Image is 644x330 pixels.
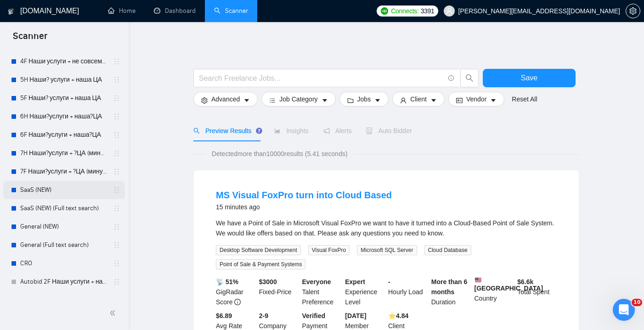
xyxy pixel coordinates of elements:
[201,97,208,104] span: setting
[483,69,576,87] button: Save
[392,92,445,106] button: userClientcaret-down
[490,97,497,104] span: caret-down
[261,92,335,106] button: barsJob Categorycaret-down
[632,299,642,306] span: 10
[430,97,437,104] span: caret-down
[113,186,120,194] span: holder
[216,218,557,238] div: We have a Point of Sale in Microsoft Visual FoxPro we want to have it turned into a Cloud-Based P...
[521,72,537,84] span: Save
[113,76,120,84] span: holder
[113,95,120,102] span: holder
[512,94,537,104] a: Reset All
[473,277,516,307] div: Country
[20,107,107,126] a: 6H Наши?услуги + наша?ЦА
[259,278,277,285] b: $ 3000
[109,308,119,318] span: double-left
[345,278,365,285] b: Expert
[429,277,473,307] div: Duration
[475,277,543,292] b: [GEOGRAPHIC_DATA]
[20,181,107,199] a: SaaS (NEW)
[302,278,331,285] b: Everyone
[347,97,354,104] span: folder
[20,218,107,236] a: General (NEW)
[274,128,281,134] span: area-chart
[343,277,386,307] div: Experience Level
[410,94,427,104] span: Client
[626,7,640,15] span: setting
[475,277,481,283] img: 🇺🇸
[216,245,301,255] span: Desktop Software Development
[113,223,120,230] span: holder
[269,97,276,104] span: bars
[6,29,55,49] span: Scanner
[461,74,478,82] span: search
[113,150,120,157] span: holder
[20,52,107,71] a: 4F Наши услуги + не совсем наша ЦА (минус наша ЦА)
[113,58,120,65] span: holder
[323,128,330,134] span: notification
[323,127,352,134] span: Alerts
[388,278,390,285] b: -
[424,245,471,255] span: Cloud Database
[446,8,452,14] span: user
[431,278,468,296] b: More than 6 months
[216,259,305,269] span: Point of Sale & Payment Systems
[466,94,486,104] span: Vendor
[113,168,120,175] span: holder
[113,241,120,249] span: holder
[20,89,107,107] a: 5F Наши? услуги + наша ЦА
[108,7,136,15] a: homeHome
[193,92,258,106] button: settingAdvancedcaret-down
[274,127,308,134] span: Insights
[20,199,107,218] a: SaaS (NEW) (Full text search)
[257,277,300,307] div: Fixed-Price
[216,190,392,200] a: MS Visual FoxPro turn into Cloud Based
[255,127,263,135] div: Tooltip anchor
[20,291,107,309] a: Autobid 1F Наши услуги + наша ЦА
[113,278,120,285] span: holder
[211,94,240,104] span: Advanced
[460,69,479,87] button: search
[626,4,640,18] button: setting
[216,278,238,285] b: 📡 51%
[357,245,417,255] span: Microsoft SQL Server
[113,113,120,120] span: holder
[205,149,354,159] span: Detected more than 10000 results (5.41 seconds)
[300,277,344,307] div: Talent Preference
[374,97,381,104] span: caret-down
[517,278,533,285] b: $ 6.6k
[154,7,196,15] a: dashboardDashboard
[456,97,463,104] span: idcard
[113,260,120,267] span: holder
[345,312,366,319] b: [DATE]
[381,7,388,15] img: upwork-logo.png
[308,245,350,255] span: Visual FoxPro
[20,254,107,273] a: CRO
[357,94,371,104] span: Jobs
[8,4,14,19] img: logo
[243,97,250,104] span: caret-down
[20,162,107,181] a: 7F Наши?услуги + ?ЦА (минус наша ЦА)
[388,312,408,319] b: ⭐️ 4.84
[448,75,454,81] span: info-circle
[386,277,429,307] div: Hourly Load
[214,7,248,15] a: searchScanner
[20,144,107,162] a: 7H Наши?услуги + ?ЦА (минус наша ЦА)
[113,205,120,212] span: holder
[322,97,328,104] span: caret-down
[199,73,444,84] input: Search Freelance Jobs...
[421,6,435,16] span: 3391
[20,71,107,89] a: 5H Наши? услуги + наша ЦА
[448,92,504,106] button: idcardVendorcaret-down
[626,7,640,15] a: setting
[339,92,389,106] button: folderJobscaret-down
[613,299,635,321] iframe: Intercom live chat
[216,201,392,213] div: 15 minutes ago
[259,312,268,319] b: 2-9
[20,273,107,291] a: Autobid 2F Наши услуги + наша?ЦА
[391,6,418,16] span: Connects:
[234,299,241,305] span: info-circle
[214,277,257,307] div: GigRadar Score
[302,312,326,319] b: Verified
[20,126,107,144] a: 6F Наши?услуги + наша?ЦА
